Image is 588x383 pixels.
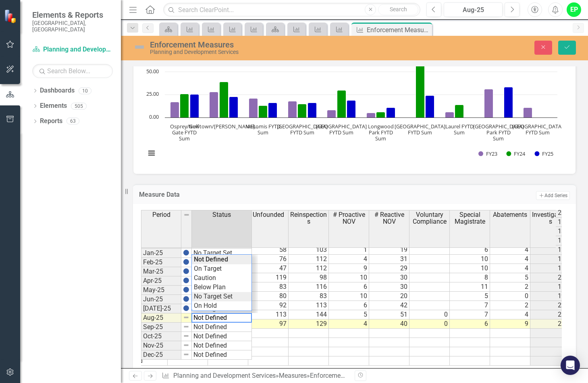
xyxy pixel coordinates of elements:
[367,113,376,118] path: Longwood Park FYTD Sum, 5. FY23.
[512,123,563,136] text: [GEOGRAPHIC_DATA] FYTD Sum
[369,319,409,329] td: 40
[536,191,570,200] button: Add Series
[455,105,464,118] path: Laurel FYTD Sum, 14. FY24.
[367,25,430,35] div: Enforcement Measures
[530,319,571,329] td: 228
[192,350,252,360] td: Not Defined
[210,92,218,118] path: Newtown/Beverly FYTD Sum, 28. FY23.
[189,123,259,130] text: Newtown/[PERSON_NAME]…
[329,292,369,301] td: 10
[170,89,532,118] g: FY23, bar series 1 of 3 with 10 bars.
[534,150,553,157] button: Show FY25
[490,273,530,282] td: 5
[290,211,327,225] span: Reinspections
[490,255,530,264] td: 4
[40,86,75,95] a: Dashboards
[416,53,425,118] path: Newtown FYTD Sum, 71. FY24.
[369,301,409,310] td: 42
[376,112,385,118] path: Longwood Park FYTD Sum, 6. FY24.
[183,342,189,348] img: 8DAGhfEEPCf229AAAAAElFTkSuQmCC
[183,333,189,339] img: 8DAGhfEEPCf229AAAAAElFTkSuQmCC
[490,319,530,329] td: 9
[190,95,199,118] path: Osprey/Gulf Gate FYTD Sum, 25.33. FY25.
[493,211,527,218] span: Abatements
[163,3,420,17] input: Search ClearPoint...
[248,255,289,264] td: 76
[426,96,434,118] path: Newtown FYTD Sum, 23.99. FY25.
[289,319,329,329] td: 129
[506,150,526,157] button: Show FY24
[32,45,113,54] a: Planning and Development Services
[170,102,179,118] path: Osprey/Gulf Gate FYTD Sum, 17. FY23.
[141,295,181,304] td: Jun-25
[248,301,289,310] td: 92
[192,283,251,292] td: Below Plan
[329,282,369,292] td: 6
[530,264,571,273] td: 163
[329,310,369,319] td: 5
[530,245,571,255] td: 129
[32,64,113,78] input: Search Below...
[183,351,189,358] img: 8DAGhfEEPCf229AAAAAElFTkSuQmCC
[245,123,280,136] text: Nokomis FYTD Sum
[192,323,252,332] td: Not Defined
[141,313,181,323] td: Aug-25
[447,5,500,15] div: Aug-25
[249,99,258,118] path: Nokomis FYTD Sum, 21. FY23.
[32,10,113,20] span: Elements & Reports
[183,296,189,302] img: BgCOk07PiH71IgAAAABJRU5ErkJggg==
[386,108,395,118] path: Longwood Park FYTD Sum, 10.83. FY25.
[530,273,571,282] td: 224
[288,101,297,118] path: Englewood FYTD Sum, 18. FY23.
[279,372,307,379] a: Measures
[327,110,336,118] path: Lake Sarasota FYTD Sum, 8. FY23.
[450,255,490,264] td: 10
[192,274,251,283] td: Caution
[369,264,409,273] td: 29
[530,292,571,301] td: 192
[369,273,409,282] td: 30
[248,264,289,273] td: 47
[170,123,199,142] text: Osprey/Gulf Gate FYTD Sum
[40,101,67,111] a: Elements
[411,211,448,225] span: Voluntary Compliance
[450,310,490,319] td: 7
[141,267,181,276] td: Mar-25
[277,123,328,136] text: [GEOGRAPHIC_DATA] FYTD Sum
[368,123,394,142] text: Longwood Park FYTD Sum
[371,211,407,225] span: # Reactive NOV
[308,103,317,118] path: Englewood FYTD Sum, 16.06. FY25.
[329,264,369,273] td: 9
[329,319,369,329] td: 4
[183,305,189,311] img: BgCOk07PiH71IgAAAABJRU5ErkJggg==
[259,106,268,118] path: Nokomis FYTD Sum, 13. FY24.
[192,249,252,258] td: No Target Set
[141,276,181,286] td: Apr-25
[530,301,571,310] td: 221
[445,112,454,118] path: Laurel FYTD Sum, 6. FY23.
[530,310,571,319] td: 258
[183,286,189,293] img: BgCOk07PiH71IgAAAABJRU5ErkJggg==
[192,332,252,341] td: Not Defined
[337,91,346,118] path: Lake Sarasota FYTD Sum, 30. FY24.
[248,292,289,301] td: 80
[490,245,530,255] td: 4
[141,249,181,258] td: Jan-25
[310,372,376,379] div: Enforcement Measures
[289,264,329,273] td: 112
[450,273,490,282] td: 8
[212,211,231,218] span: Status
[192,292,251,301] td: No Target Set
[141,304,181,313] td: [DATE]-25
[183,277,189,284] img: BgCOk07PiH71IgAAAABJRU5ErkJggg==
[378,4,418,15] button: Search
[450,292,490,301] td: 5
[253,211,284,218] span: Unfounded
[192,341,252,350] td: Not Defined
[490,301,530,310] td: 2
[369,245,409,255] td: 19
[79,87,91,94] div: 10
[146,90,159,97] text: 25.00
[162,371,348,381] div: » »
[146,148,157,159] button: View chart menu, Chart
